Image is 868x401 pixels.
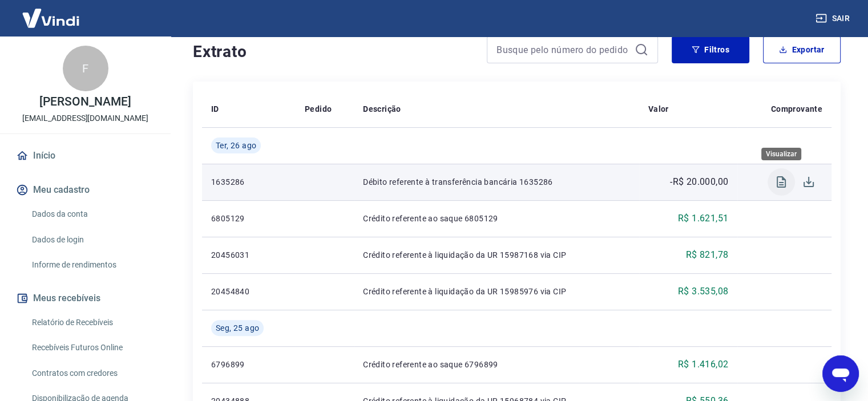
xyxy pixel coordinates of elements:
span: Ter, 26 ago [216,140,256,151]
button: Exportar [763,36,841,63]
a: Relatório de Recebíveis [27,311,157,334]
span: Visualizar [768,168,795,196]
p: 6805129 [211,213,286,224]
p: 1635286 [211,176,286,188]
p: R$ 1.621,51 [678,212,728,225]
button: Meus recebíveis [14,286,157,311]
p: Crédito referente à liquidação da UR 15985976 via CIP [363,286,630,297]
p: Crédito referente ao saque 6796899 [363,359,630,370]
a: Informe de rendimentos [27,253,157,277]
span: Download [795,168,822,196]
p: 20454840 [211,286,286,297]
p: Débito referente à transferência bancária 1635286 [363,176,630,188]
span: Seg, 25 ago [216,322,259,334]
p: [EMAIL_ADDRESS][DOMAIN_NAME] [22,112,148,124]
a: Dados da conta [27,202,157,226]
p: Crédito referente ao saque 6805129 [363,213,630,224]
p: R$ 3.535,08 [678,285,728,298]
h4: Extrato [193,40,473,63]
p: Crédito referente à liquidação da UR 15987168 via CIP [363,249,630,261]
a: Início [14,143,157,168]
p: Pedido [305,103,332,115]
p: Comprovante [771,103,822,115]
p: -R$ 20.000,00 [670,175,728,189]
button: Filtros [672,36,749,63]
p: [PERSON_NAME] [39,96,131,108]
p: ID [211,103,219,115]
button: Sair [813,8,854,29]
p: 20456031 [211,249,286,261]
a: Recebíveis Futuros Online [27,336,157,359]
p: Valor [648,103,669,115]
p: R$ 821,78 [686,248,729,262]
a: Contratos com credores [27,362,157,385]
img: Vindi [14,1,88,35]
p: 6796899 [211,359,286,370]
div: Visualizar [761,148,801,160]
button: Meu cadastro [14,177,157,202]
p: R$ 1.416,02 [678,358,728,371]
a: Dados de login [27,228,157,252]
p: Descrição [363,103,401,115]
input: Busque pelo número do pedido [496,41,630,58]
div: F [63,46,108,91]
iframe: Botão para abrir a janela de mensagens [822,355,859,392]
